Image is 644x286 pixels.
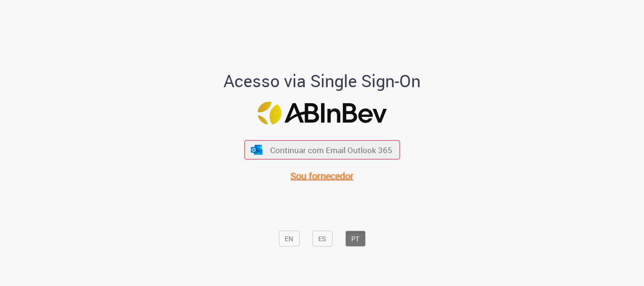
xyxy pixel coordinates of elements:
img: Logo ABInBev [257,102,387,125]
a: Sou fornecedor [290,170,354,182]
button: ícone Azure/Microsoft 360 Continuar com Email Outlook 365 [244,140,400,160]
img: ícone Azure/Microsoft 360 [250,145,264,155]
button: PT [345,231,365,247]
button: ES [312,231,332,247]
span: Continuar com Email Outlook 365 [270,145,392,155]
button: EN [279,231,299,247]
h1: Acesso via Single Sign-On [191,72,453,90]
